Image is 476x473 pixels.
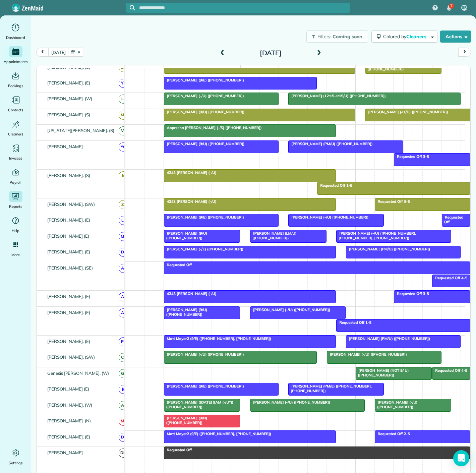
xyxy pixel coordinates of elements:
span: M( [119,417,128,426]
span: A( [119,401,128,410]
span: [PERSON_NAME]. (SW) [46,354,96,360]
span: [PERSON_NAME]. (E) [46,217,92,223]
span: P( [119,337,128,346]
span: L( [119,216,128,225]
span: 8am [125,67,138,72]
span: M( [119,232,128,241]
a: Dashboard [3,22,28,41]
span: [PERSON_NAME] (E) [46,233,91,239]
span: [PERSON_NAME] (9/E) ([PHONE_NUMBER]) [164,78,244,82]
span: [PERSON_NAME] (-/U) ([PHONE_NUMBER]) [288,215,369,220]
span: [PERSON_NAME] (PM/U) ([PHONE_NUMBER]) [288,141,373,146]
span: [PERSON_NAME] (PM/U) ([PHONE_NUMBER]) [346,336,430,341]
span: [PERSON_NAME] (-/U) ([PHONE_NUMBER]) [164,94,244,98]
span: [PERSON_NAME] (-/U) ([PHONE_NUMBER], [PHONE_NUMBER], [PHONE_NUMBER]) [336,231,416,240]
span: [PERSON_NAME] [46,450,84,455]
span: V( [119,126,128,135]
span: [PERSON_NAME]. (S) [46,112,92,117]
a: Payroll [3,167,28,186]
span: 2pm [356,67,367,72]
span: 7 [450,3,453,9]
span: M( [119,111,128,120]
span: A( [119,264,128,273]
span: L( [119,95,128,104]
a: Settings [3,448,28,466]
span: [PERSON_NAME] (9/N) ([PHONE_NUMBER]) [164,416,207,425]
span: [PERSON_NAME] [46,144,84,149]
span: Payroll [10,179,22,186]
span: [PERSON_NAME] (E) [46,386,91,392]
span: 9am [164,67,176,72]
span: C( [119,353,128,362]
span: [PERSON_NAME] (-/U) ([PHONE_NUMBER]) [326,352,407,357]
span: [PERSON_NAME] (12:15-1:15/U) ([PHONE_NUMBER]) [288,94,386,98]
span: [PERSON_NAME]. (S) [46,64,92,70]
span: A( [119,292,128,301]
span: 10am [202,67,217,72]
span: Coming soon [333,34,363,40]
span: Reports [9,203,22,210]
span: Invoices [9,155,22,162]
span: [PERSON_NAME]. (E) [46,80,92,85]
span: D( [119,433,128,442]
button: Focus search [126,5,135,10]
span: [PERSON_NAME] (-/U) ([PHONE_NUMBER]) [250,307,331,312]
span: Requested Off 3-5 [394,291,429,296]
span: [PERSON_NAME] (9/E) ([PHONE_NUMBER]) [164,215,244,220]
span: 4343 [PERSON_NAME] (-/U) [164,170,217,175]
span: [PERSON_NAME] (NOT 9/ U) ([PHONE_NUMBER]) [355,368,409,377]
a: Help [3,215,28,234]
span: Cleaners [406,34,428,40]
span: [PERSON_NAME] (PM/E) ([PHONE_NUMBER], [PHONE_NUMBER]) [288,384,371,393]
span: Contacts [8,107,23,113]
span: Requested Off 4-5 [432,276,468,280]
span: [PERSON_NAME]. (E) [46,434,92,439]
a: Appointments [3,46,28,65]
span: Help [12,227,20,234]
span: J( [119,385,128,394]
span: Requested Off 1-5 [317,183,353,188]
span: Requested Off [164,448,192,452]
button: Colored byCleaners [371,31,437,43]
span: [PERSON_NAME]. (E) [46,294,92,299]
span: 12pm [279,67,293,72]
span: Appointments [4,58,28,65]
svg: Focus search [130,5,135,10]
span: [PERSON_NAME] (-/E) ([PHONE_NUMBER]) [164,247,244,251]
div: Open Intercom Messenger [453,450,469,466]
span: G( [119,369,128,378]
span: [PERSON_NAME] (PM/U) ([PHONE_NUMBER]) [365,62,412,71]
span: Genesis [PERSON_NAME]. (W) [46,370,110,376]
span: Matt Mayer2 (9/E) ([PHONE_NUMBER], [PHONE_NUMBER]) [164,336,272,341]
span: YC [119,142,128,152]
span: Matt Mayer2 (9/E) ([PHONE_NUMBER], [PHONE_NUMBER]) [164,431,272,436]
span: Bookings [8,82,23,89]
span: 4343 [PERSON_NAME] (-/U) [164,199,217,204]
span: Requested Off 3-5 [374,199,410,204]
span: SR [462,5,467,10]
span: 3pm [394,67,406,72]
span: [PERSON_NAME] (PM/U) ([PHONE_NUMBER]) [346,247,430,251]
span: [PERSON_NAME]. (E) [46,310,92,315]
span: [US_STATE][PERSON_NAME]. (S) [46,128,116,133]
button: [DATE] [48,48,68,57]
span: [PERSON_NAME] (<1/U) ([PHONE_NUMBER]) [365,110,448,114]
span: [PERSON_NAME]. (N) [46,418,92,423]
button: next [458,48,471,57]
span: Settings [9,460,23,466]
span: Requested Off [441,215,463,224]
a: Reports [3,191,28,210]
span: Filters: [317,34,332,40]
span: [PERSON_NAME] (-/U) ([PHONE_NUMBER]) [250,400,331,405]
button: Actions [440,31,471,43]
a: Invoices [3,143,28,162]
span: [PERSON_NAME]. (E) [46,249,92,254]
span: [PERSON_NAME] (-/U) ([PHONE_NUMBER]) [164,352,244,357]
span: More [11,251,20,258]
span: Y( [119,79,128,88]
span: Dashboard [6,34,25,41]
span: 4343 [PERSON_NAME] (-/U) [164,291,217,296]
span: [PERSON_NAME] (9/U) ([PHONE_NUMBER]) [164,141,245,146]
h2: [DATE] [229,49,312,57]
a: Bookings [3,70,28,89]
